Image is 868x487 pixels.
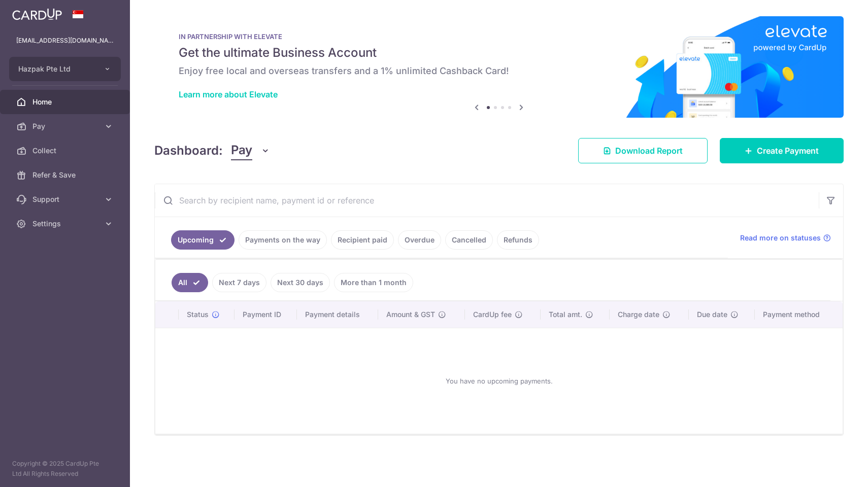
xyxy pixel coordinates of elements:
[154,142,223,160] h4: Dashboard:
[618,309,659,320] span: Charge date
[18,64,93,74] span: Hazpak Pte Ltd
[179,65,819,77] h6: Enjoy free local and overseas transfers and a 1% unlimited Cashback Card!
[179,32,819,41] p: IN PARTNERSHIP WITH ELEVATE
[172,273,208,292] a: All
[473,309,512,320] span: CardUp fee
[740,233,831,243] a: Read more on statuses
[168,336,830,426] div: You have no upcoming payments.
[179,45,819,61] h5: Get the ultimate Business Account
[9,57,121,81] button: Hazpak Pte Ltd
[740,233,821,243] span: Read more on statuses
[12,8,62,20] img: CardUp
[271,273,330,292] a: Next 30 days
[187,309,209,320] span: Status
[755,301,843,328] th: Payment method
[32,121,99,131] span: Pay
[386,309,435,320] span: Amount & GST
[212,273,266,292] a: Next 7 days
[697,309,727,320] span: Due date
[32,97,99,107] span: Home
[231,141,252,160] span: Pay
[239,230,327,250] a: Payments on the way
[578,138,708,163] a: Download Report
[155,184,819,217] input: Search by recipient name, payment id or reference
[235,301,297,328] th: Payment ID
[549,309,582,320] span: Total amt.
[445,230,493,250] a: Cancelled
[297,301,378,328] th: Payment details
[179,89,278,99] a: Learn more about Elevate
[32,170,99,180] span: Refer & Save
[615,145,683,157] span: Download Report
[154,16,844,118] img: Renovation banner
[331,230,394,250] a: Recipient paid
[171,230,235,250] a: Upcoming
[32,219,99,229] span: Settings
[334,273,413,292] a: More than 1 month
[16,36,114,46] p: [EMAIL_ADDRESS][DOMAIN_NAME]
[398,230,441,250] a: Overdue
[497,230,539,250] a: Refunds
[231,141,270,160] button: Pay
[757,145,819,157] span: Create Payment
[720,138,844,163] a: Create Payment
[32,194,99,204] span: Support
[32,146,99,156] span: Collect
